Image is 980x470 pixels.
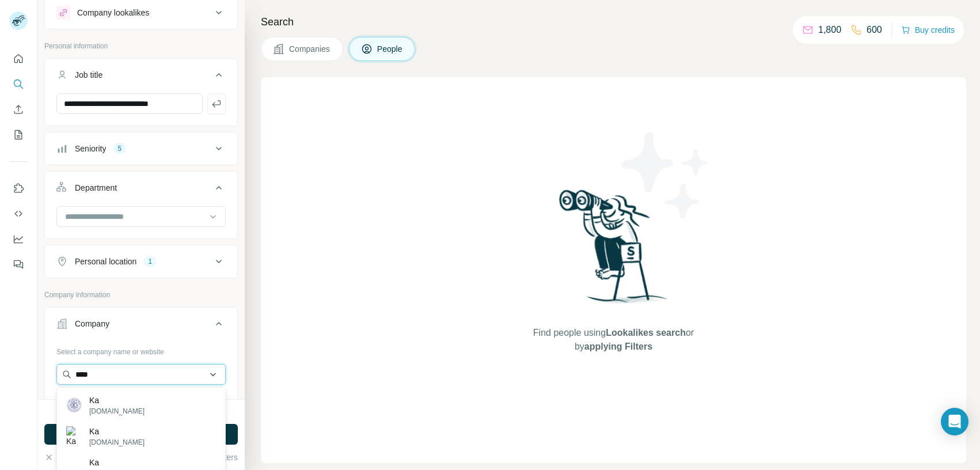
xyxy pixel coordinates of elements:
[941,408,968,435] div: Open Intercom Messenger
[75,182,117,194] div: Department
[89,406,145,416] p: [DOMAIN_NAME]
[9,203,28,224] button: Use Surfe API
[75,69,102,81] div: Job title
[614,123,717,227] img: Surfe Illustration - Stars
[113,143,126,154] div: 5
[66,426,82,447] img: Ka
[9,48,28,69] button: Quick start
[75,256,136,267] div: Personal location
[867,23,882,37] p: 600
[261,14,966,30] h4: Search
[44,452,77,463] button: Clear
[9,99,28,120] button: Enrich CSV
[75,143,106,154] div: Seniority
[44,290,238,300] p: Company information
[56,342,226,357] div: Select a company name or website
[45,174,237,206] button: Department
[89,437,145,448] p: [DOMAIN_NAME]
[901,22,955,38] button: Buy credits
[9,74,28,94] button: Search
[45,135,237,162] button: Seniority5
[9,254,28,275] button: Feedback
[77,7,149,18] div: Company lookalikes
[45,310,237,342] button: Company
[289,43,331,55] span: Companies
[9,178,28,199] button: Use Surfe on LinkedIn
[143,256,157,267] div: 1
[89,457,145,468] p: Ka
[45,248,237,275] button: Personal location1
[45,61,237,93] button: Job title
[606,328,686,338] span: Lookalikes search
[377,43,404,55] span: People
[89,395,145,406] p: Ka
[44,424,238,445] button: Run search
[75,318,109,329] div: Company
[89,426,145,437] p: Ka
[584,342,652,351] span: applying Filters
[9,229,28,249] button: Dashboard
[9,124,28,145] button: My lists
[521,326,705,354] span: Find people using or by
[44,41,238,51] p: Personal information
[554,187,674,315] img: Surfe Illustration - Woman searching with binoculars
[66,397,82,414] img: Ka
[818,23,841,37] p: 1,800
